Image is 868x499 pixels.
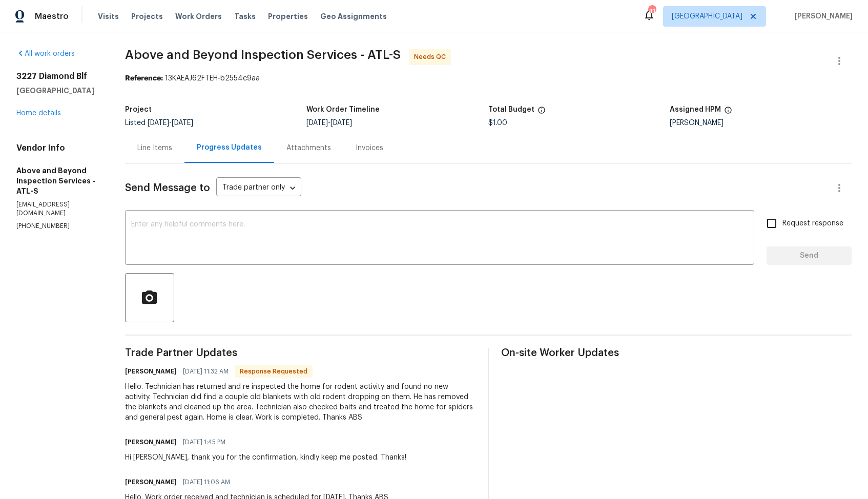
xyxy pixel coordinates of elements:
[234,13,256,20] span: Tasks
[175,11,222,22] span: Work Orders
[501,348,852,358] span: On-site Worker Updates
[125,119,193,127] span: Listed
[488,106,534,113] h5: Total Budget
[125,437,177,447] h6: [PERSON_NAME]
[724,106,732,119] span: The hpm assigned to this work order.
[782,218,843,229] span: Request response
[125,106,152,113] h5: Project
[125,348,476,358] span: Trade Partner Updates
[16,86,100,96] h5: [GEOGRAPHIC_DATA]
[670,119,852,127] div: [PERSON_NAME]
[356,143,383,153] div: Invoices
[183,437,225,447] span: [DATE] 1:45 PM
[125,73,852,84] div: 13KAEAJ62FTEH-b2554c9aa
[125,452,406,463] div: Hi [PERSON_NAME], thank you for the confirmation, kindly keep me posted. Thanks!
[16,165,100,196] h5: Above and Beyond Inspection Services - ATL-S
[197,142,262,153] div: Progress Updates
[172,119,193,127] span: [DATE]
[148,119,193,127] span: -
[16,110,61,117] a: Home details
[648,6,655,16] div: 41
[125,183,210,193] span: Send Message to
[183,366,229,377] span: [DATE] 11:32 AM
[98,11,119,22] span: Visits
[35,11,69,22] span: Maestro
[488,119,507,127] span: $1.00
[16,71,100,81] h2: 3227 Diamond Blf
[125,382,476,423] div: Hello. Technician has returned and re inspected the home for rodent activity and found no new act...
[330,119,352,127] span: [DATE]
[125,75,163,82] b: Reference:
[216,180,301,197] div: Trade partner only
[670,106,721,113] h5: Assigned HPM
[16,50,75,57] a: All work orders
[137,143,172,153] div: Line Items
[286,143,331,153] div: Attachments
[125,477,177,487] h6: [PERSON_NAME]
[125,366,177,377] h6: [PERSON_NAME]
[125,49,401,61] span: Above and Beyond Inspection Services - ATL-S
[791,11,853,22] span: [PERSON_NAME]
[320,11,387,22] span: Geo Assignments
[16,143,100,153] h4: Vendor Info
[16,200,100,218] p: [EMAIL_ADDRESS][DOMAIN_NAME]
[183,477,230,487] span: [DATE] 11:06 AM
[306,119,352,127] span: -
[306,119,328,127] span: [DATE]
[236,366,312,377] span: Response Requested
[306,106,380,113] h5: Work Order Timeline
[538,106,546,119] span: The total cost of line items that have been proposed by Opendoor. This sum includes line items th...
[148,119,169,127] span: [DATE]
[268,11,308,22] span: Properties
[414,52,450,62] span: Needs QC
[131,11,163,22] span: Projects
[672,11,742,22] span: [GEOGRAPHIC_DATA]
[16,222,100,231] p: [PHONE_NUMBER]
